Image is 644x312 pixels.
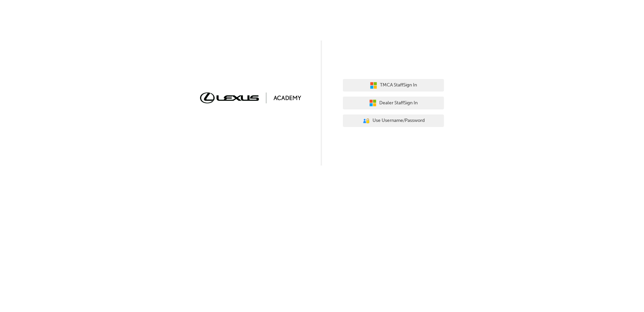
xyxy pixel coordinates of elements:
button: Dealer StaffSign In [343,97,444,109]
span: Use Username/Password [373,117,425,125]
span: Dealer Staff Sign In [379,99,418,107]
img: Trak [200,93,301,103]
span: TMCA Staff Sign In [380,81,417,89]
button: TMCA StaffSign In [343,79,444,92]
button: Use Username/Password [343,114,444,127]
